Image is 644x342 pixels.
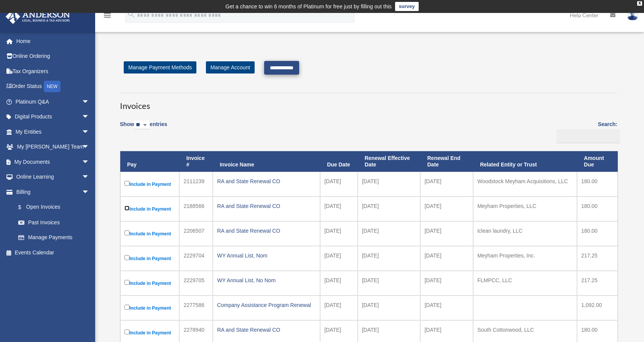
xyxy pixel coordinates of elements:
a: My [PERSON_NAME] Teamarrow_drop_down [5,139,101,155]
a: My Documentsarrow_drop_down [5,154,101,169]
label: Include in Payment [124,179,175,189]
a: Manage Payment Methods [124,61,196,74]
input: Include in Payment [124,280,129,285]
span: arrow_drop_down [82,139,97,155]
td: [DATE] [320,197,358,221]
th: Amount Due: activate to sort column ascending [577,151,618,172]
th: Renewal Effective Date: activate to sort column ascending [358,151,421,172]
a: Digital Productsarrow_drop_down [5,109,101,125]
i: menu [103,11,112,20]
label: Include in Payment [124,229,175,238]
td: [DATE] [320,271,358,296]
i: search [127,10,135,19]
img: Anderson Advisors Platinum Portal [3,9,72,24]
td: Woodstock Meyham Acquisitions, LLC [473,172,577,197]
select: Showentries [134,121,150,129]
td: 2277586 [179,296,213,320]
span: arrow_drop_down [82,94,97,110]
td: 2111239 [179,172,213,197]
th: Due Date: activate to sort column ascending [320,151,358,172]
th: Related Entity or Trust: activate to sort column ascending [473,151,577,172]
td: [DATE] [420,221,473,246]
a: Tax Organizers [5,64,101,79]
a: Manage Account [206,61,255,74]
input: Include in Payment [124,255,129,260]
input: Include in Payment [124,181,129,186]
td: [DATE] [320,172,358,197]
span: $ [22,203,26,212]
td: [DATE] [320,246,358,271]
h3: Invoices [120,93,617,112]
div: NEW [44,81,61,92]
span: arrow_drop_down [82,169,97,185]
a: Online Learningarrow_drop_down [5,169,101,185]
input: Include in Payment [124,305,129,310]
label: Include in Payment [124,254,175,263]
td: [DATE] [358,296,421,320]
div: Company Assistance Program Renewal [217,300,316,310]
label: Include in Payment [124,303,175,313]
td: 180.00 [577,221,618,246]
div: WY Annual List, Nom [217,250,316,261]
td: 2188566 [179,197,213,221]
a: Online Ordering [5,49,101,64]
span: arrow_drop_down [82,154,97,170]
a: Events Calendar [5,245,101,260]
label: Include in Payment [124,204,175,214]
td: 2229704 [179,246,213,271]
td: [DATE] [420,296,473,320]
td: [DATE] [358,246,421,271]
td: 1,092.00 [577,296,618,320]
input: Include in Payment [124,206,129,211]
input: Search: [556,129,620,144]
td: [DATE] [320,296,358,320]
td: 180.00 [577,197,618,221]
td: Meyham Properties, LLC [473,197,577,221]
label: Search: [554,120,617,143]
th: Invoice Name: activate to sort column ascending [213,151,320,172]
td: [DATE] [358,221,421,246]
input: Include in Payment [124,329,129,334]
th: Renewal End Date: activate to sort column ascending [420,151,473,172]
a: Home [5,34,101,49]
a: Past Invoices [11,215,97,230]
span: arrow_drop_down [82,109,97,125]
label: Include in Payment [124,328,175,337]
span: arrow_drop_down [82,184,97,200]
a: Order StatusNEW [5,79,101,94]
td: 217.25 [577,246,618,271]
a: My Entitiesarrow_drop_down [5,124,101,139]
span: arrow_drop_down [82,124,97,140]
label: Show entries [120,120,167,137]
td: [DATE] [420,197,473,221]
a: Manage Payments [11,230,97,245]
a: Platinum Q&Aarrow_drop_down [5,94,101,109]
th: Pay: activate to sort column descending [120,151,179,172]
div: RA and State Renewal CO [217,324,316,335]
td: [DATE] [420,246,473,271]
div: close [637,1,642,6]
td: [DATE] [358,197,421,221]
td: [DATE] [420,271,473,296]
td: 180.00 [577,172,618,197]
div: RA and State Renewal CO [217,201,316,211]
a: $Open Invoices [11,200,93,215]
div: RA and State Renewal CO [217,176,316,187]
label: Include in Payment [124,278,175,288]
div: RA and State Renewal CO [217,225,316,236]
td: 217.25 [577,271,618,296]
td: [DATE] [420,172,473,197]
td: iclean laundry, LLC [473,221,577,246]
td: 2229705 [179,271,213,296]
div: WY Annual List, No Nom [217,275,316,286]
div: Get a chance to win 6 months of Platinum for free just by filling out this [225,2,392,11]
td: FLMPCC, LLC [473,271,577,296]
a: survey [395,2,419,11]
td: 2206507 [179,221,213,246]
a: menu [103,13,112,20]
td: [DATE] [320,221,358,246]
td: Meyham Properties, Inc. [473,246,577,271]
a: Billingarrow_drop_down [5,184,97,200]
td: [DATE] [358,271,421,296]
img: User Pic [627,10,638,21]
